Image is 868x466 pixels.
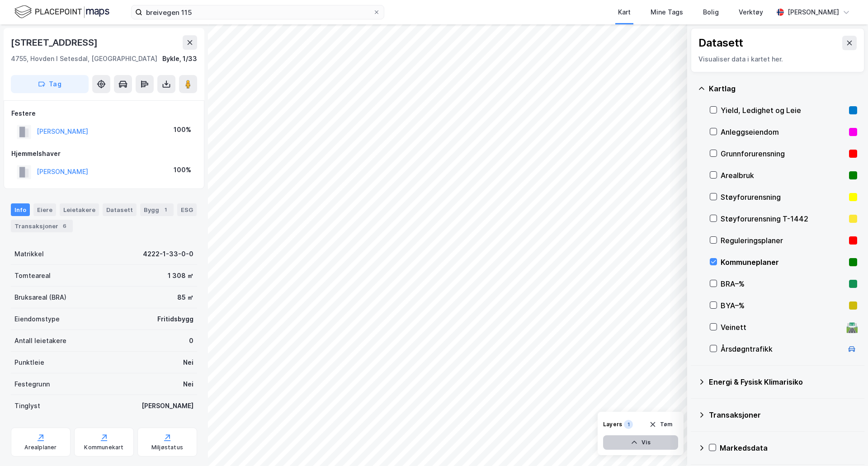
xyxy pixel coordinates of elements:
div: Støyforurensning T-1442 [721,213,845,224]
div: Bykle, 1/33 [162,53,197,64]
div: Nei [183,379,193,390]
div: Energi & Fysisk Klimarisiko [709,377,857,387]
div: [STREET_ADDRESS] [11,35,99,50]
div: Anleggseiendom [721,127,845,137]
div: Hjemmelshaver [11,148,197,159]
div: Nei [183,357,193,368]
input: Søk på adresse, matrikkel, gårdeiere, leietakere eller personer [142,5,373,19]
div: BRA–% [721,278,845,289]
div: Datasett [698,36,743,50]
iframe: Chat Widget [823,423,868,466]
button: Tag [11,75,89,93]
div: Bruksareal (BRA) [14,292,66,303]
div: 6 [60,221,69,231]
div: Markedsdata [720,442,857,453]
div: Arealplaner [24,444,57,451]
div: Yield, Ledighet og Leie [721,105,845,116]
div: Tomteareal [14,270,51,281]
div: ESG [177,203,197,216]
div: Arealbruk [721,170,845,181]
div: Festegrunn [14,379,50,390]
div: Matrikkel [14,249,44,259]
div: Verktøy [739,7,763,18]
div: Kartlag [709,83,857,94]
div: BYA–% [721,300,845,311]
div: [PERSON_NAME] [142,400,193,411]
div: Transaksjoner [709,410,857,420]
div: 🛣️ [846,321,858,333]
button: Tøm [643,417,678,432]
div: Veinett [721,322,843,333]
div: 1 [161,205,170,214]
div: Tinglyst [14,400,40,411]
div: 0 [189,335,193,346]
div: Transaksjoner [11,220,73,232]
div: [PERSON_NAME] [788,7,839,18]
img: logo.f888ab2527a4732fd821a326f86c7f29.svg [14,4,109,20]
div: Info [11,203,30,216]
div: Fritidsbygg [157,314,193,325]
div: Kommuneplaner [721,257,845,268]
div: Leietakere [60,203,99,216]
div: Miljøstatus [151,444,183,451]
div: Bygg [140,203,174,216]
div: Kart [618,7,631,18]
div: 1 [624,420,633,429]
div: Eiere [33,203,56,216]
div: Støyforurensning [721,192,845,202]
div: Mine Tags [651,7,683,18]
div: Kontrollprogram for chat [823,423,868,466]
div: 4222-1-33-0-0 [143,249,193,259]
div: Reguleringsplaner [721,235,845,246]
div: Grunnforurensning [721,148,845,159]
div: 4755, Hovden I Setesdal, [GEOGRAPHIC_DATA] [11,53,157,64]
div: 1 308 ㎡ [168,270,193,281]
div: 85 ㎡ [177,292,193,303]
div: Festere [11,108,197,119]
div: Årsdøgntrafikk [721,344,843,354]
div: Layers [603,421,622,428]
div: Eiendomstype [14,314,60,325]
div: Punktleie [14,357,44,368]
div: Kommunekart [84,444,123,451]
div: Visualiser data i kartet her. [698,54,857,65]
button: Vis [603,435,678,450]
div: 100% [174,124,191,135]
div: 100% [174,165,191,175]
div: Bolig [703,7,719,18]
div: Datasett [103,203,137,216]
div: Antall leietakere [14,335,66,346]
